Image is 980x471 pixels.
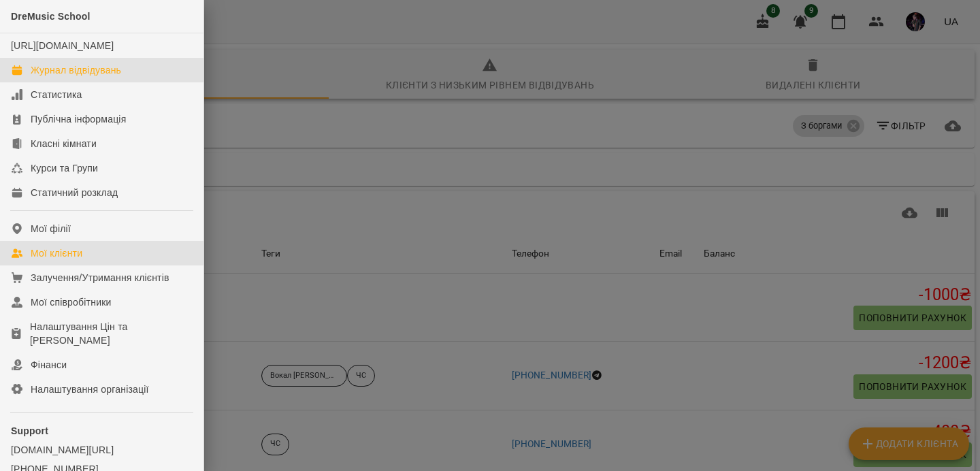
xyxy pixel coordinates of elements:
[31,88,82,101] div: Статистика
[30,320,193,347] div: Налаштування Цін та [PERSON_NAME]
[31,112,126,126] div: Публічна інформація
[31,271,169,285] div: Залучення/Утримання клієнтів
[11,443,193,457] a: [DOMAIN_NAME][URL]
[31,137,97,150] div: Класні кімнати
[31,186,118,199] div: Статичний розклад
[11,11,91,22] span: DreMusic School
[31,358,67,372] div: Фінанси
[31,246,82,260] div: Мої клієнти
[31,295,112,309] div: Мої співробітники
[31,222,71,235] div: Мої філії
[31,63,121,77] div: Журнал відвідувань
[31,383,149,396] div: Налаштування організації
[11,424,193,438] p: Support
[31,161,98,175] div: Курси та Групи
[11,40,114,51] a: [URL][DOMAIN_NAME]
